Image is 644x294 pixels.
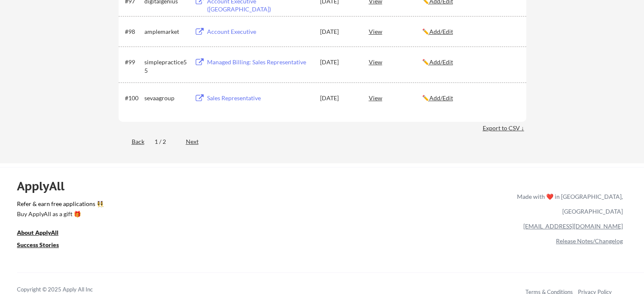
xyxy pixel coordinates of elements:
div: Next [186,137,208,146]
div: View [369,24,422,39]
div: [DATE] [320,27,357,36]
div: #100 [125,94,141,102]
a: [EMAIL_ADDRESS][DOMAIN_NAME] [523,223,623,230]
div: View [369,90,422,105]
a: Refer & earn free applications 👯‍♀️ [17,201,340,210]
div: Export to CSV ↓ [483,124,526,132]
u: Add/Edit [429,28,453,35]
div: ✏️ [422,58,519,66]
div: Sales Representative [207,94,312,102]
a: Release Notes/Changelog [556,237,623,245]
u: Success Stories [17,241,59,248]
div: #99 [125,58,141,66]
div: #98 [125,27,141,36]
a: Buy ApplyAll as a gift 🎁 [17,210,102,220]
div: [DATE] [320,94,357,102]
a: Success Stories [17,241,70,251]
div: Copyright © 2025 Apply All Inc [17,286,114,294]
div: 1 / 2 [155,137,176,146]
div: ApplyAll [17,179,74,193]
div: Buy ApplyAll as a gift 🎁 [17,211,102,217]
div: ✏️ [422,27,519,36]
u: Add/Edit [429,58,453,66]
a: About ApplyAll [17,228,70,239]
div: Managed Billing: Sales Representative [207,58,312,66]
u: About ApplyAll [17,229,58,236]
div: amplemarket [144,27,187,36]
div: [DATE] [320,58,357,66]
div: ✏️ [422,94,519,102]
div: View [369,54,422,69]
u: Add/Edit [429,94,453,102]
div: Back [119,137,144,146]
div: Account Executive [207,27,312,36]
div: Made with ❤️ in [GEOGRAPHIC_DATA], [GEOGRAPHIC_DATA] [514,189,623,219]
div: sevaagroup [144,94,187,102]
div: simplepractice55 [144,58,187,74]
